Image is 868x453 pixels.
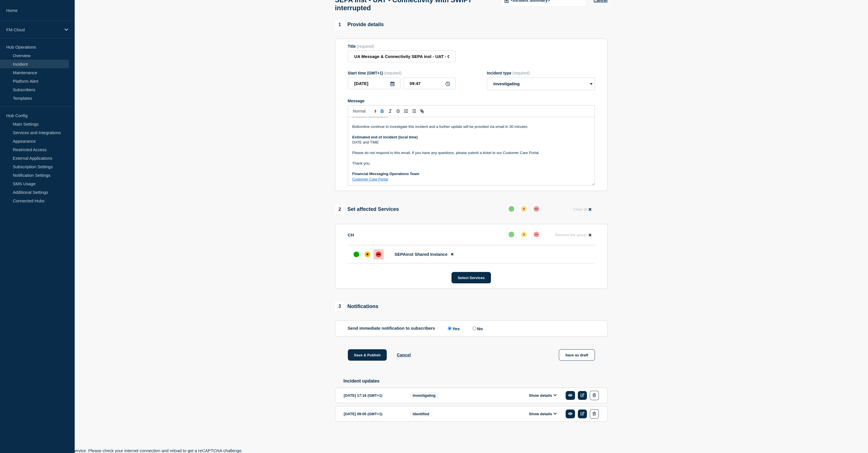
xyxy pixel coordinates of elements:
[348,232,354,237] p: CH
[384,71,401,75] span: (required)
[471,326,483,331] label: No
[472,327,476,330] input: No
[348,99,595,103] div: Message
[410,108,418,115] button: Toggle bulleted list
[348,44,456,49] div: Title
[344,391,401,400] div: [DATE] 17:16 (GMT+1)
[365,252,370,257] div: affected
[506,204,516,214] button: up
[386,108,394,115] button: Toggle italic text
[409,411,433,417] span: Identified
[446,326,460,331] label: Yes
[534,206,539,212] div: down
[376,252,381,257] div: down
[350,108,378,115] span: Font size
[402,108,410,115] button: Toggle ordered list
[352,140,590,145] p: DATE and TIME
[570,204,595,215] button: Clear all
[352,124,590,129] p: Bottomline continue to investigate this incident and a further update will be provided via email ...
[394,108,402,115] button: Toggle strikethrough text
[451,272,491,283] button: Select Services
[352,150,590,155] p: Please do not respond to this email. If you have any questions, please submit a ticket to our Cus...
[357,44,374,49] span: (required)
[348,326,435,331] p: Send immediate notification to subscribers
[487,71,595,75] div: Incident type
[352,161,590,166] p: Thank you.
[509,206,514,212] div: up
[559,349,595,361] button: Save as draft
[348,78,400,89] input: YYYY-MM-DD
[348,71,456,75] div: Start time (GMT+1)
[348,326,595,331] div: Send immediate notification to subscribers
[335,205,345,214] span: 2
[397,352,411,357] button: Cancel
[521,232,527,237] div: affected
[531,229,541,240] button: down
[519,229,529,240] button: affected
[395,252,447,257] span: SEPAinst Shared Instance
[519,204,529,214] button: affected
[348,51,456,62] input: Title
[506,229,516,240] button: up
[527,393,559,398] button: Show details
[378,108,386,115] button: Toggle bold text
[335,20,345,30] span: 1
[335,20,384,30] div: Provide details
[335,302,378,311] div: Notifications
[348,349,387,361] button: Save & Publish
[513,71,530,75] span: (required)
[403,78,456,89] input: HH:MM
[6,27,61,32] p: FM Cloud
[534,232,539,237] div: down
[335,302,345,311] span: 3
[487,78,595,90] select: Incident type
[352,177,388,181] a: Customer Care Portal
[418,108,426,115] button: Toggle link
[352,135,418,139] strong: Estimated end of incident (local time)
[552,229,595,240] button: Remove the group
[352,172,419,176] strong: Financial Messaging Operations Team
[409,392,439,399] span: Investigating
[344,409,401,419] div: [DATE] 09:00 (GMT+1)
[354,252,359,257] div: up
[521,206,527,212] div: affected
[448,327,451,330] input: Yes
[335,205,399,214] div: Set affected Services
[509,232,514,237] div: up
[344,379,608,384] h2: Incident updates
[527,412,559,416] button: Show details
[555,233,586,237] span: Remove the group
[348,117,595,185] div: Message
[531,204,541,214] button: down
